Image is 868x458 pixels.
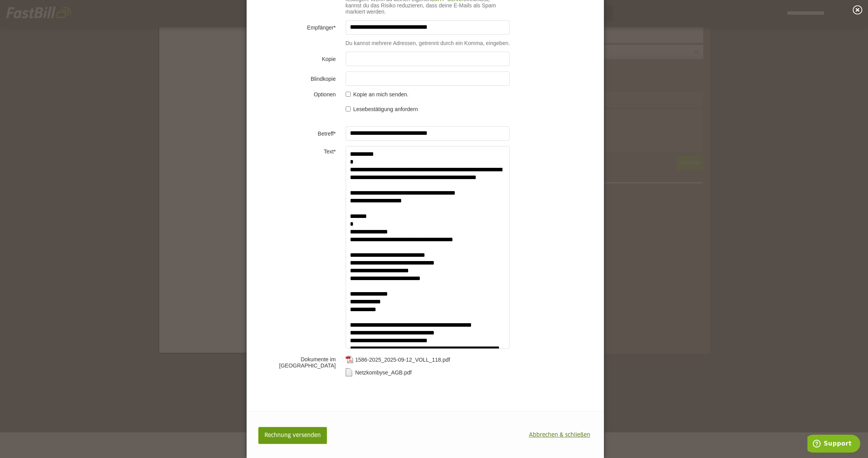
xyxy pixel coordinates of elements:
[346,40,510,46] span: Du kannst mehrere Adressen, getrennt durch ein Komma, eingeben.
[258,427,327,444] button: Rechnung versenden
[355,357,450,363] span: 1586-2025_2025-09-12_VOLL_118.pdf
[353,106,418,112] span: Lesebestätigung anfordern
[353,91,409,98] span: Kopie an mich senden.
[247,124,344,143] th: Betreff*
[807,435,860,454] iframe: Öffnet ein Widget, in dem Sie weitere Informationen finden
[346,368,353,376] img: unknown_symb.gif
[355,369,412,376] span: Netzkombyse_AGB.pdf
[529,432,590,438] span: Abbrechen & schließen
[247,17,344,37] th: Empfänger*
[523,427,596,443] button: Abbrechen & schließen
[247,354,344,385] th: Dokumente im [GEOGRAPHIC_DATA]
[346,355,353,364] img: pdf_symb.gif
[264,433,321,438] span: Rechnung versenden
[247,69,344,89] th: Blindkopie
[247,143,344,353] th: Text*
[247,49,344,69] th: Kopie
[247,89,344,103] th: Optionen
